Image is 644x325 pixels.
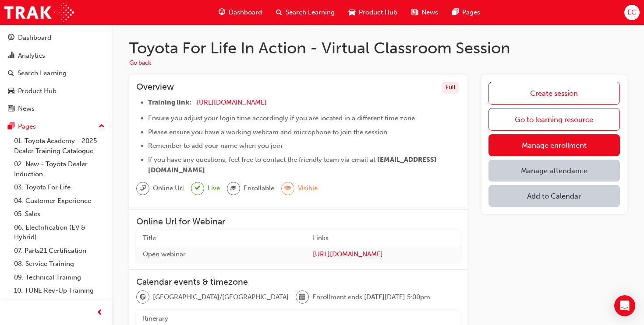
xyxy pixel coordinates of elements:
button: Pages [4,119,108,135]
span: Remember to add your name when you join [148,142,282,150]
span: EC [627,7,636,17]
span: Online Url [153,183,184,193]
a: All Pages [11,297,108,311]
div: News [18,104,35,114]
div: Dashboard [18,33,51,43]
a: news-iconNews [404,3,445,21]
span: Please ensure you have a working webcam and microphone to join the session [148,128,387,136]
a: 07. Parts21 Certification [11,244,108,258]
a: Create session [488,82,619,105]
span: chart-icon [8,52,14,60]
span: search-icon [276,7,282,18]
span: Product Hub [359,7,397,17]
a: guage-iconDashboard [212,3,269,21]
a: Dashboard [4,30,108,46]
span: sessionType_ONLINE_URL-icon [140,183,146,194]
span: News [421,7,438,17]
span: Dashboard [229,7,262,17]
span: Search Learning [286,7,335,17]
a: search-iconSearch Learning [269,3,342,21]
span: search-icon [8,70,14,77]
span: Enrollment ends [DATE][DATE] 5:00pm [312,292,430,302]
h1: Toyota For Life In Action - Virtual Classroom Session [129,38,627,58]
th: Links [306,230,460,246]
div: Pages [18,122,36,132]
div: Product Hub [18,86,57,96]
a: 05. Sales [11,207,108,221]
span: Ensure you adjust your login time accordingly if you are located in a different time zone [148,114,415,122]
span: tick-icon [195,183,200,194]
a: 09. Technical Training [11,271,108,284]
div: Analytics [18,51,45,61]
a: Analytics [4,48,108,64]
a: Product Hub [4,83,108,99]
span: car-icon [8,87,14,95]
h3: Calendar events & timezone [136,277,461,287]
a: 08. Service Training [11,257,108,271]
span: guage-icon [219,7,225,18]
h3: Overview [136,82,174,94]
a: 04. Customer Experience [11,194,108,208]
a: car-iconProduct Hub [342,3,404,21]
div: Search Learning [18,68,67,78]
span: [GEOGRAPHIC_DATA]/[GEOGRAPHIC_DATA] [153,292,289,302]
span: pages-icon [8,123,14,131]
a: Search Learning [4,65,108,81]
span: prev-icon [96,308,103,318]
a: 06. Electrification (EV & Hybrid) [11,221,108,244]
div: Open Intercom Messenger [614,295,635,316]
button: Add to Calendar [488,185,619,207]
a: Manage enrollment [488,134,619,156]
span: car-icon [349,7,355,18]
div: Full [442,82,459,94]
a: 02. New - Toyota Dealer Induction [11,157,108,181]
span: Open webinar [143,250,186,258]
span: calendar-icon [299,292,305,303]
span: news-icon [411,7,418,18]
span: globe-icon [140,292,146,303]
a: pages-iconPages [445,3,487,21]
span: [EMAIL_ADDRESS][DOMAIN_NAME] [148,156,437,174]
button: EC [624,5,640,20]
span: Training link: [148,98,191,106]
th: Title [136,230,307,246]
span: Pages [462,7,480,17]
span: Live [208,183,220,193]
a: 01. Toyota Academy - 2025 Dealer Training Catalogue [11,134,108,157]
a: [URL][DOMAIN_NAME] [313,249,454,259]
h3: Online Url for Webinar [136,217,461,227]
span: If you have any questions, feel free to contact the friendly team via email at [148,156,375,164]
span: up-icon [99,121,105,132]
a: Manage attendance [488,160,619,182]
span: Visible [298,183,318,193]
span: pages-icon [452,7,459,18]
a: 10. TUNE Rev-Up Training [11,284,108,297]
a: Go to learning resource [488,108,619,131]
button: DashboardAnalyticsSearch LearningProduct HubNews [4,28,108,119]
a: 03. Toyota For Life [11,181,108,194]
button: Go back [129,58,151,68]
span: graduationCap-icon [230,183,237,194]
span: Enrollable [244,183,274,193]
span: eye-icon [285,183,291,194]
a: [URL][DOMAIN_NAME] [197,98,267,106]
img: Trak [4,3,74,22]
a: News [4,101,108,117]
span: news-icon [8,105,14,113]
span: guage-icon [8,34,14,42]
